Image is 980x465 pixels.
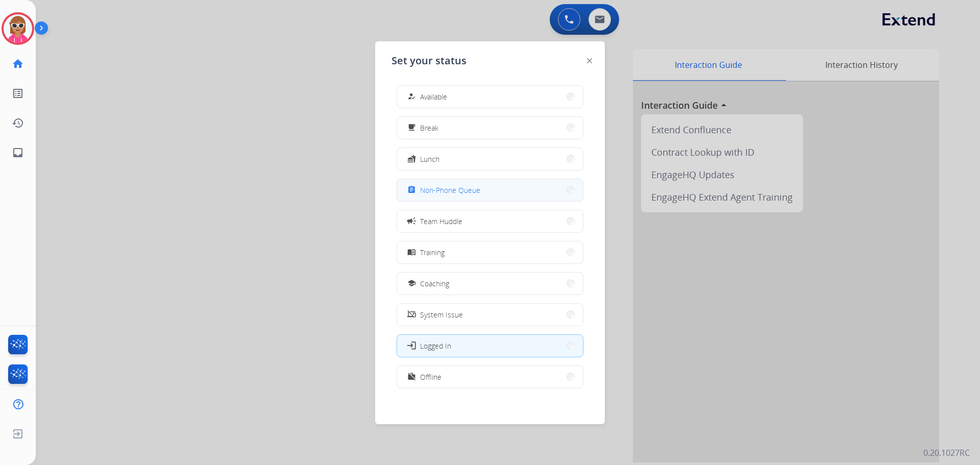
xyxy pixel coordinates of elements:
[397,366,583,388] button: Offline
[4,14,32,43] img: avatar
[407,92,416,101] mat-icon: how_to_reg
[420,154,439,164] span: Lunch
[12,146,24,159] mat-icon: inbox
[407,186,416,194] mat-icon: assignment
[397,148,583,170] button: Lunch
[397,117,583,139] button: Break
[420,372,442,382] span: Offline
[406,216,416,226] mat-icon: campaign
[420,91,447,102] span: Available
[12,58,24,70] mat-icon: home
[587,58,592,63] img: close-button
[420,340,451,351] span: Logged In
[12,117,24,129] mat-icon: history
[12,87,24,100] mat-icon: list_alt
[420,123,438,133] span: Break
[420,216,462,227] span: Team Huddle
[407,248,416,257] mat-icon: menu_book
[923,447,970,459] p: 0.20.1027RC
[397,86,583,108] button: Available
[407,124,416,132] mat-icon: free_breakfast
[406,340,416,351] mat-icon: login
[407,279,416,288] mat-icon: school
[420,278,449,289] span: Coaching
[420,247,445,258] span: Training
[397,304,583,326] button: System Issue
[391,54,467,68] span: Set your status
[407,310,416,319] mat-icon: phonelink_off
[407,373,416,381] mat-icon: work_off
[397,335,583,357] button: Logged In
[397,179,583,201] button: Non-Phone Queue
[397,273,583,295] button: Coaching
[397,241,583,263] button: Training
[420,185,480,195] span: Non-Phone Queue
[397,210,583,232] button: Team Huddle
[420,309,463,320] span: System Issue
[407,155,416,163] mat-icon: fastfood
